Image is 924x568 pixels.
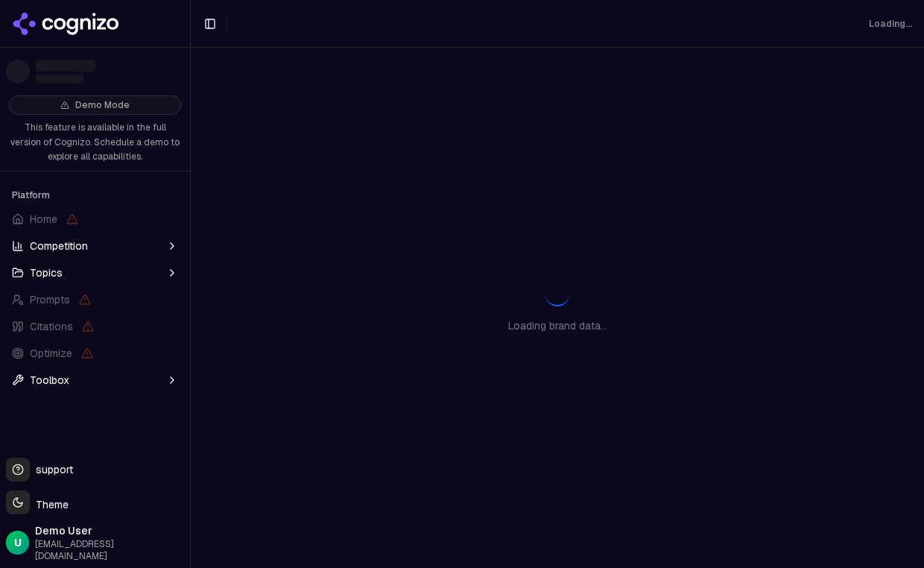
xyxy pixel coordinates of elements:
[30,498,69,511] span: Theme
[30,239,88,253] span: Competition
[30,212,57,227] span: Home
[9,121,181,165] p: This feature is available in the full version of Cognizo. Schedule a demo to explore all capabili...
[508,318,607,333] p: Loading brand data...
[35,538,184,562] span: [EMAIL_ADDRESS][DOMAIN_NAME]
[30,319,73,334] span: Citations
[30,462,73,477] span: support
[30,346,72,361] span: Optimize
[14,535,22,550] span: U
[30,265,63,280] span: Topics
[35,523,184,538] span: Demo User
[6,234,184,258] button: Competition
[30,373,69,388] span: Toolbox
[6,368,184,392] button: Toolbox
[30,292,70,307] span: Prompts
[75,99,130,111] span: Demo Mode
[6,261,184,285] button: Topics
[6,183,184,207] div: Platform
[869,18,912,30] div: Loading...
